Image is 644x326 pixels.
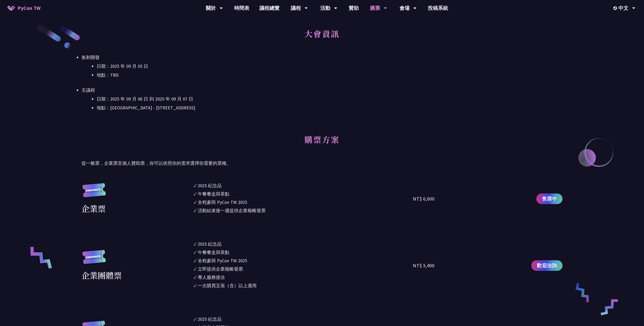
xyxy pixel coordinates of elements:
[18,4,41,12] span: PyCon TW
[198,266,243,272] div: 立即提供企業報帳發票
[198,249,229,256] div: 午餐餐盒與茶點
[198,190,229,197] div: 午餐餐盒與茶點
[82,269,122,281] div: 企業團體票
[531,260,562,271] a: 歡迎洽詢
[413,262,434,269] div: NT$ 5,400
[194,182,413,189] li: ✓
[198,241,222,247] div: 2025 紀念品
[82,250,107,269] img: corporate.a587c14.svg
[542,195,557,203] span: 售票中
[194,266,413,272] li: ✓
[194,190,413,197] li: ✓
[97,104,562,112] li: 地點：[GEOGRAPHIC_DATA] - ​[STREET_ADDRESS]
[198,182,222,189] div: 2025 紀念品
[82,183,107,203] img: corporate.a587c14.svg
[194,249,413,256] li: ✓
[194,274,413,281] li: ✓
[194,241,413,247] li: ✓
[97,62,562,70] li: 日期：2025 年 09 月 05 日
[537,262,557,269] span: 歡迎洽詢
[3,2,46,14] a: PyCon TW
[198,282,257,289] div: 一次購買五張（含）以上適用
[198,274,225,281] div: 專人服務接洽
[82,159,562,167] p: 從一般票，企業票至個人贊助票，你可以依照你的需求選擇你需要的票種。
[82,54,562,79] li: 衝刺開發
[97,95,562,103] li: 日期：2025 年 09 月 06 日 到 2025 年 09 月 07 日
[198,257,247,264] div: 全程參與 PyCon TW 2025
[97,71,562,79] li: 地點：TBD
[198,316,222,322] div: 2025 紀念品
[82,23,562,51] h2: 大會資訊
[194,316,413,322] li: ✓
[536,193,562,204] a: 售票中
[82,202,106,214] div: 企業票
[8,6,15,11] img: Home icon of PyCon TW 2025
[82,86,562,112] li: 主議程
[82,129,562,157] h2: 購票方案
[194,199,413,206] li: ✓
[198,207,266,214] div: 活動結束後一週提供企業報帳發票
[413,195,434,203] div: NT$ 6,000
[194,257,413,264] li: ✓
[194,207,413,214] li: ✓
[613,6,618,10] img: Locale Icon
[198,199,247,206] div: 全程參與 PyCon TW 2025
[194,282,413,289] li: ✓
